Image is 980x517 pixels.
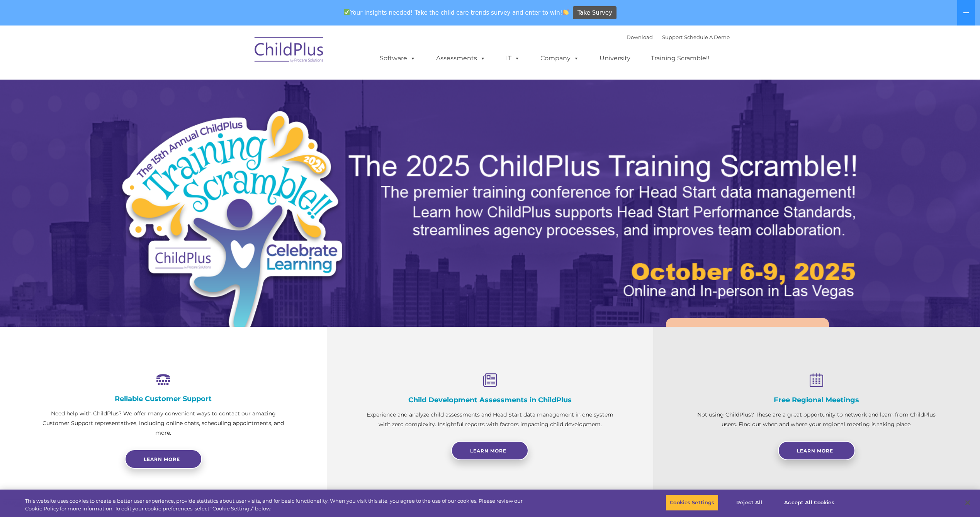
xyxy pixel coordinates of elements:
[498,51,528,66] a: IT
[797,448,833,454] span: Learn More
[470,448,506,454] span: Learn More
[959,494,976,511] button: Close
[592,51,638,66] a: University
[573,6,617,20] a: Take Survey
[251,32,328,70] img: ChildPlus by Procare Solutions
[533,51,587,66] a: Company
[125,449,202,469] a: Learn more
[627,34,653,40] a: Download
[563,9,569,15] img: 👏
[344,9,350,15] img: ✅
[107,51,131,57] span: Last name
[627,34,730,40] font: |
[684,34,730,40] a: Schedule A Demo
[341,5,572,20] span: Your insights needed! Take the child care trends survey and enter to win!
[144,456,180,462] span: Learn more
[725,495,773,511] button: Reject All
[780,495,838,511] button: Accept All Cookies
[662,34,683,40] a: Support
[365,396,615,404] h4: Child Development Assessments in ChildPlus
[643,51,717,66] a: Training Scramble!!
[692,396,941,404] h4: Free Regional Meetings
[39,395,288,403] h4: Reliable Customer Support
[451,441,528,460] a: Learn More
[577,6,612,20] span: Take Survey
[25,497,539,512] div: This website uses cookies to create a better user experience, provide statistics about user visit...
[778,441,855,460] a: Learn More
[692,410,941,429] p: Not using ChildPlus? These are a great opportunity to network and learn from ChildPlus users. Fin...
[372,51,423,66] a: Software
[666,318,829,362] a: Learn More
[666,495,718,511] button: Cookies Settings
[365,410,615,429] p: Experience and analyze child assessments and Head Start data management in one system with zero c...
[39,409,288,438] p: Need help with ChildPlus? We offer many convenient ways to contact our amazing Customer Support r...
[428,51,493,66] a: Assessments
[107,83,140,88] span: Phone number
